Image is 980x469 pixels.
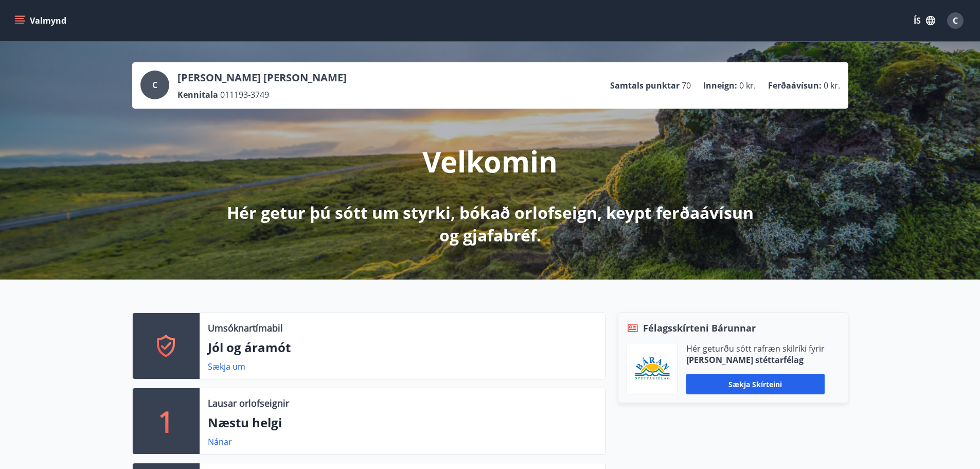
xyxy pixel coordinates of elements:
p: Inneign : [703,80,737,91]
p: Kennitala [177,89,218,100]
button: C [943,8,968,33]
p: Hér getur þú sótt um styrki, bókað orlofseign, keypt ferðaávísun og gjafabréf. [219,201,762,247]
span: C [953,15,958,26]
img: Bz2lGXKH3FXEIQKvoQ8VL0Fr0uCiWgfgA3I6fSs8.png [635,357,670,381]
span: 0 kr. [739,80,756,91]
span: Félagsskírteni Bárunnar [643,321,756,335]
span: 011193-3749 [220,89,269,100]
button: menu [12,11,70,30]
p: Umsóknartímabil [208,321,283,335]
button: Sækja skírteini [686,374,825,394]
span: 0 kr. [824,80,840,91]
p: Samtals punktar [610,80,680,91]
span: 70 [682,80,691,91]
p: Ferðaávísun : [768,80,822,91]
a: Sækja um [208,361,245,372]
p: Jól og áramót [208,339,597,356]
p: Velkomin [422,142,558,181]
p: [PERSON_NAME] [PERSON_NAME] [177,71,347,85]
p: Næstu helgi [208,414,597,431]
button: ÍS [908,11,941,30]
a: Nánar [208,436,232,447]
p: [PERSON_NAME] stéttarfélag [686,354,825,366]
span: C [152,79,157,91]
p: Lausar orlofseignir [208,396,289,410]
p: Hér geturðu sótt rafræn skilríki fyrir [686,343,825,354]
p: 1 [158,402,174,441]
